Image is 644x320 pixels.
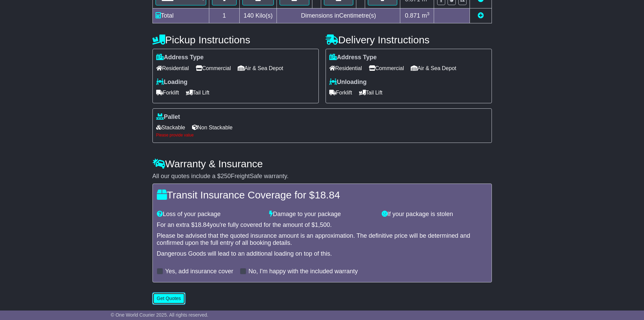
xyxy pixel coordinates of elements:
[165,268,233,275] label: Yes, add insurance cover
[152,293,186,304] button: Get Quotes
[152,173,492,180] div: All our quotes include a $ FreightSafe warranty.
[422,12,430,19] span: m
[156,79,188,86] label: Loading
[329,87,352,98] span: Forklift
[359,87,383,98] span: Tail Lift
[329,63,362,73] span: Residential
[156,113,180,121] label: Pallet
[111,312,209,318] span: © One World Courier 2025. All rights reserved.
[156,122,185,133] span: Stackable
[315,221,330,228] span: 1,500
[156,54,204,61] label: Address Type
[329,79,367,86] label: Unloading
[152,8,209,23] td: Total
[186,87,210,98] span: Tail Lift
[195,221,210,228] span: 18.84
[329,54,377,61] label: Address Type
[209,8,240,23] td: 1
[378,211,491,218] div: If your package is stolen
[248,268,358,275] label: No, I'm happy with the included warranty
[196,63,231,73] span: Commercial
[157,221,487,229] div: For an extra $ you're fully covered for the amount of $ .
[478,12,484,19] a: Add new item
[152,34,319,45] h4: Pickup Instructions
[152,158,492,169] h4: Warranty & Insurance
[156,87,179,98] span: Forklift
[326,34,492,45] h4: Delivery Instructions
[156,133,488,137] div: Please provide value
[266,211,378,218] div: Damage to your package
[405,12,420,19] span: 0.871
[157,250,487,258] div: Dangerous Goods will lead to an additional loading on top of this.
[369,63,404,73] span: Commercial
[315,189,340,200] span: 18.84
[221,173,231,179] span: 250
[192,122,233,133] span: Non Stackable
[240,8,277,23] td: Kilo(s)
[277,8,400,23] td: Dimensions in Centimetre(s)
[156,63,189,73] span: Residential
[411,63,456,73] span: Air & Sea Depot
[238,63,283,73] span: Air & Sea Depot
[427,11,430,16] sup: 3
[157,232,487,247] div: Please be advised that the quoted insurance amount is an approximation. The definitive price will...
[153,211,266,218] div: Loss of your package
[157,189,487,200] h4: Transit Insurance Coverage for $
[244,12,254,19] span: 140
